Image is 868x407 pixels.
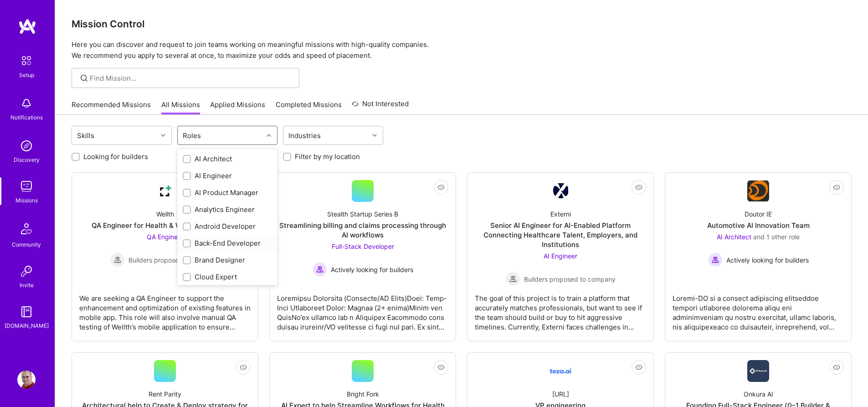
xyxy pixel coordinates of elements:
i: icon EyeClosed [437,364,445,371]
div: Wellth [156,209,174,219]
div: Industries [286,129,323,142]
div: [DOMAIN_NAME] [5,321,49,330]
span: Actively looking for builders [331,265,413,274]
div: Loremi-DO si a consect adipiscing elitseddoe tempori utlaboree dolorema aliqu eni adminimveniam q... [673,286,844,332]
div: Invite [20,280,34,290]
img: teamwork [17,177,36,196]
div: Loremipsu Dolorsita (Consecte/AD Elits)Doei: Temp-Inci Utlaboreet Dolor: Magnaa (2+ enima)Minim v... [277,286,448,332]
i: icon EyeClosed [833,364,840,371]
a: Completed Missions [276,100,342,115]
a: Not Interested [352,98,409,115]
span: Full-Stack Developer [332,242,394,250]
div: [URL] [552,389,569,399]
a: Company LogoDoutor IEAutomotive AI Innovation TeamAI Architect and 1 other roleActively looking f... [673,180,844,334]
a: Applied Missions [210,100,265,115]
span: Builders proposed to company [524,274,616,284]
i: icon EyeClosed [833,184,840,191]
div: Onkura AI [744,389,773,399]
img: Builders proposed to company [110,252,125,267]
div: Community [12,240,41,249]
div: Setup [19,70,34,80]
img: Company Logo [550,360,571,382]
div: Brand Designer [183,255,272,265]
div: Automotive AI Innovation Team [707,221,810,230]
img: Actively looking for builders [708,252,723,267]
div: Doutor IE [745,209,772,219]
i: icon EyeClosed [437,184,445,191]
div: Missions [15,196,38,205]
img: Company Logo [553,183,568,199]
div: QA Engineer for Health & Wellness Company [92,221,238,230]
div: Senior AI Engineer for AI-Enabled Platform Connecting Healthcare Talent, Employers, and Institutions [475,221,646,249]
div: Notifications [10,113,43,122]
a: All Missions [161,100,200,115]
span: and 1 other role [753,233,800,241]
img: setup [17,51,36,70]
div: Cloud Expert [183,272,272,282]
i: icon Chevron [267,133,271,138]
img: Company Logo [747,180,769,201]
a: Stealth Startup Series BStreamlining billing and claims processing through AI workflowsFull-Stack... [277,180,448,334]
i: icon EyeClosed [635,184,642,191]
div: AI Engineer [183,171,272,180]
a: Recommended Missions [72,100,151,115]
label: Looking for builders [83,152,148,161]
i: icon SearchGrey [79,73,89,83]
div: Stealth Startup Series B [327,209,398,219]
div: Roles [180,129,203,142]
div: AI Product Manager [183,188,272,197]
div: The goal of this project is to train a platform that accurately matches professionals, but want t... [475,286,646,332]
img: discovery [17,137,36,155]
div: Analytics Engineer [183,205,272,214]
span: QA Engineer [147,233,184,241]
div: Discovery [14,155,40,165]
img: guide book [17,303,36,321]
img: bell [17,94,36,113]
div: Rent Parity [149,389,181,399]
a: Company LogoWellthQA Engineer for Health & Wellness CompanyQA Engineer Builders proposed to compa... [79,180,251,334]
i: icon EyeClosed [240,364,247,371]
a: Company LogoExterniSenior AI Engineer for AI-Enabled Platform Connecting Healthcare Talent, Emplo... [475,180,646,334]
span: Builders proposed to company [128,255,220,265]
div: Android Developer [183,222,272,231]
h3: Mission Control [72,18,852,30]
img: Invite [17,262,36,280]
p: Here you can discover and request to join teams working on meaningful missions with high-quality ... [72,39,852,61]
img: Company Logo [154,180,176,202]
div: Streamlining billing and claims processing through AI workflows [277,221,448,240]
img: Builders proposed to company [506,272,520,286]
div: Externi [550,209,571,219]
div: We are seeking a QA Engineer to support the enhancement and optimization of existing features in ... [79,286,251,332]
i: icon Chevron [161,133,165,138]
img: User Avatar [17,371,36,389]
img: Actively looking for builders [313,262,327,277]
i: icon Chevron [372,133,377,138]
img: Community [15,218,37,240]
div: AI Architect [183,154,272,164]
img: logo [18,18,36,35]
span: AI Engineer [544,252,577,260]
div: Back-End Developer [183,238,272,248]
img: Company Logo [747,360,769,382]
div: Skills [75,129,97,142]
span: Actively looking for builders [726,255,809,265]
div: Bright Fork [347,389,379,399]
input: Find Mission... [90,73,293,83]
span: AI Architect [717,233,751,241]
label: Filter by my location [295,152,360,161]
a: User Avatar [15,371,38,389]
i: icon EyeClosed [635,364,642,371]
